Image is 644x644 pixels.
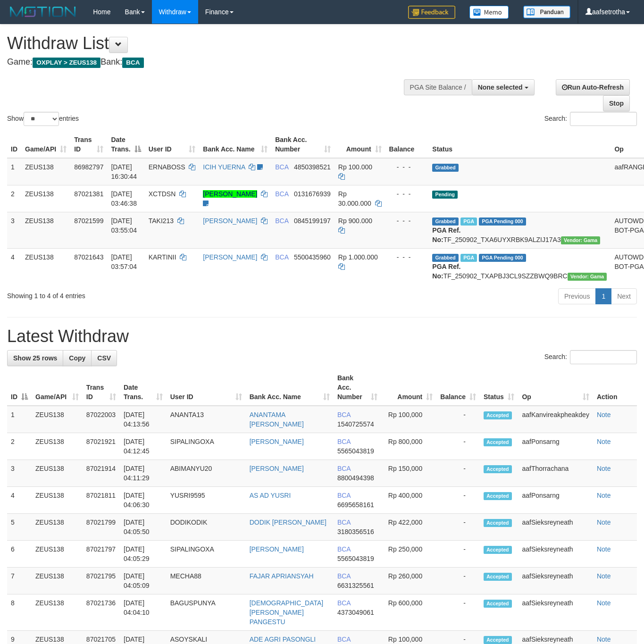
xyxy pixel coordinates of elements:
[428,248,611,284] td: TF_250902_TXAPBJ3CL9SZZBWQ9BRC
[32,460,83,487] td: ZEUS138
[484,438,512,446] span: Accepted
[120,487,167,514] td: [DATE] 04:06:30
[74,163,103,171] span: 86982797
[334,369,381,406] th: Bank Acc. Number: activate to sort column ascending
[597,545,611,553] a: Note
[484,519,512,527] span: Accepted
[518,406,593,433] td: aafKanvireakpheakdey
[167,514,246,541] td: DODIKODIK
[32,541,83,568] td: ZEUS138
[404,79,472,95] div: PGA Site Balance /
[337,465,351,472] span: BCA
[484,600,512,608] span: Accepted
[337,438,351,445] span: BCA
[568,273,607,281] span: Vendor URL: https://trx31.1velocity.biz
[120,514,167,541] td: [DATE] 04:05:50
[597,492,611,499] a: Note
[7,248,21,284] td: 4
[21,131,70,158] th: Game/API: activate to sort column ascending
[381,514,436,541] td: Rp 422,000
[472,79,535,95] button: None selected
[149,253,176,261] span: KARTINII
[149,163,185,171] span: ERNABOSS
[7,327,637,346] h1: Latest Withdraw
[385,131,429,158] th: Balance
[479,217,526,226] span: PGA Pending
[122,58,143,68] span: BCA
[597,411,611,418] a: Note
[7,34,420,53] h1: Withdraw List
[167,369,246,406] th: User ID: activate to sort column ascending
[7,112,79,126] label: Show entries
[275,253,288,261] span: BCA
[389,189,425,199] div: - - -
[13,354,57,362] span: Show 25 rows
[250,599,324,626] a: [DEMOGRAPHIC_DATA][PERSON_NAME] PANGESTU
[389,216,425,226] div: - - -
[21,248,70,284] td: ZEUS138
[63,350,92,366] a: Copy
[518,568,593,594] td: aafSieksreyneath
[381,369,436,406] th: Amount: activate to sort column ascending
[337,420,374,428] span: Copy 1540725574 to clipboard
[337,572,351,580] span: BCA
[21,158,70,185] td: ZEUS138
[518,594,593,631] td: aafSieksreyneath
[111,253,137,270] span: [DATE] 03:57:04
[83,541,120,568] td: 87021797
[460,254,477,262] span: Marked by aafanarl
[7,594,32,631] td: 8
[32,406,83,433] td: ZEUS138
[597,599,611,607] a: Note
[338,190,371,207] span: Rp 30.000.000
[478,84,523,91] span: None selected
[556,79,630,95] a: Run Auto-Refresh
[593,369,637,406] th: Action
[381,568,436,594] td: Rp 260,000
[250,438,304,445] a: [PERSON_NAME]
[74,190,103,198] span: 87021381
[32,594,83,631] td: ZEUS138
[335,131,385,158] th: Amount: activate to sort column ascending
[544,112,637,126] label: Search:
[83,594,120,631] td: 87021736
[518,369,593,406] th: Op: activate to sort column ascending
[167,594,246,631] td: BAGUSPUNYA
[381,541,436,568] td: Rp 250,000
[167,541,246,568] td: SIPALINGOXA
[203,190,257,198] a: [PERSON_NAME]
[484,492,512,500] span: Accepted
[107,131,144,158] th: Date Trans.: activate to sort column descending
[7,369,32,406] th: ID: activate to sort column descending
[250,492,291,499] a: AS AD YUSRI
[294,190,331,198] span: Copy 0131676939 to clipboard
[7,514,32,541] td: 5
[337,609,374,616] span: Copy 4373049061 to clipboard
[518,487,593,514] td: aafPonsarng
[518,433,593,460] td: aafPonsarng
[381,406,436,433] td: Rp 100,000
[338,253,378,261] span: Rp 1.000.000
[83,433,120,460] td: 87021921
[389,162,425,172] div: - - -
[597,519,611,526] a: Note
[83,568,120,594] td: 87021795
[149,190,176,198] span: XCTDSN
[518,514,593,541] td: aafSieksreyneath
[337,599,351,607] span: BCA
[199,131,271,158] th: Bank Acc. Name: activate to sort column ascending
[518,541,593,568] td: aafSieksreyneath
[69,354,85,362] span: Copy
[544,350,637,364] label: Search:
[167,568,246,594] td: MECHA88
[275,217,288,225] span: BCA
[250,545,304,553] a: [PERSON_NAME]
[167,406,246,433] td: ANANTA13
[83,514,120,541] td: 87021799
[408,6,455,19] img: Feedback.jpg
[7,131,21,158] th: ID
[523,6,570,18] img: panduan.png
[74,253,103,261] span: 87021643
[436,594,480,631] td: -
[167,460,246,487] td: ABIMANYU20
